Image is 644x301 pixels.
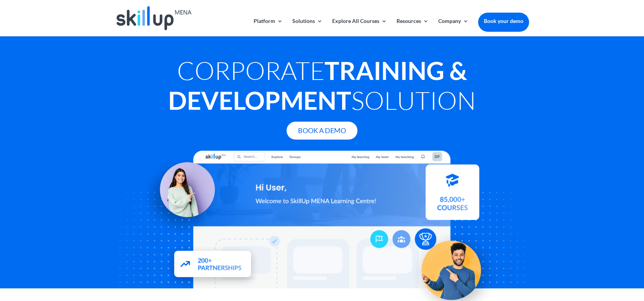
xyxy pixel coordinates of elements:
a: Platform [254,18,283,36]
img: Learning Management Solution - SkillUp [140,153,223,236]
strong: Training & Development [168,55,467,115]
iframe: Chat Widget [606,264,644,301]
a: Explore All Courses [332,18,387,36]
a: Resources [397,18,429,36]
img: Skillup Mena [116,6,192,30]
a: Solutions [292,18,323,36]
a: Book A Demo [287,122,357,140]
h1: Corporate Solution [115,55,529,119]
a: Company [438,18,469,36]
img: Partners - SkillUp Mena [165,243,260,288]
img: Courses library - SkillUp MENA [426,168,479,223]
a: Book your demo [478,13,529,29]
